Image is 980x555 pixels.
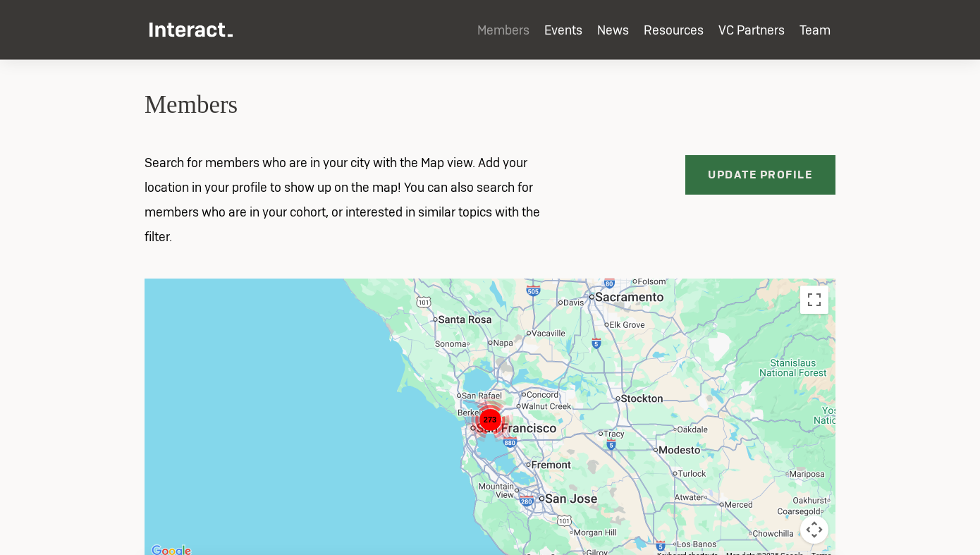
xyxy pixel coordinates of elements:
h2: Members [145,89,835,122]
button: Toggle fullscreen view [800,286,828,314]
a: Resources [644,22,704,38]
a: News [597,22,629,38]
a: Members [477,22,529,38]
p: Search for members who are in your city with the Map view. Add your location in your profile to s... [130,150,574,249]
div: 273 [467,396,513,443]
a: Events [544,22,582,38]
img: Interact Logo [149,23,233,37]
a: Update Profile [685,155,836,195]
a: Team [800,22,831,38]
a: VC Partners [718,22,785,38]
button: Map camera controls [800,516,828,544]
